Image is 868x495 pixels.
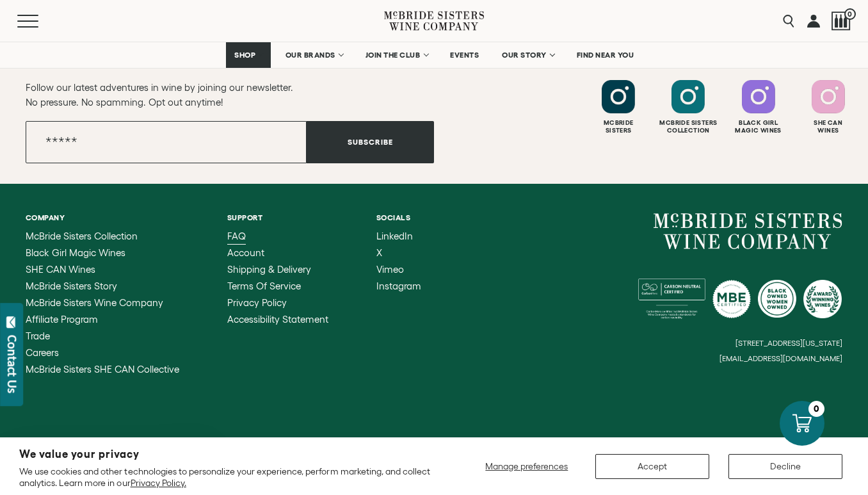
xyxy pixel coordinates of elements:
span: Vimeo [376,264,404,275]
a: SHE CAN Wines [26,264,179,275]
span: X [376,247,382,258]
span: SHOP [234,51,256,60]
span: Manage preferences [485,461,568,471]
small: [STREET_ADDRESS][US_STATE] [735,339,842,347]
span: SHE CAN Wines [26,264,95,275]
p: We use cookies and other technologies to personalize your experience, perform marketing, and coll... [19,466,436,489]
a: Shipping & Delivery [227,264,328,275]
a: McBride Sisters Collection [26,231,179,241]
span: Account [227,247,264,258]
div: She Can Wines [795,119,862,134]
a: Follow McBride Sisters on Instagram McbrideSisters [585,80,652,134]
button: Subscribe [307,121,434,163]
a: Follow McBride Sisters Collection on Instagram Mcbride SistersCollection [655,80,721,134]
a: FAQ [227,231,328,241]
input: Email [26,121,307,163]
div: 0 [808,401,824,417]
span: Privacy Policy [227,297,287,308]
a: OUR STORY [494,42,562,68]
span: McBride Sisters Collection [26,231,138,241]
div: Mcbride Sisters Collection [655,119,721,134]
div: Contact Us [6,335,19,393]
a: Follow Black Girl Magic Wines on Instagram Black GirlMagic Wines [725,80,792,134]
a: Accessibility Statement [227,314,328,325]
button: Accept [595,454,709,479]
small: [EMAIL_ADDRESS][DOMAIN_NAME] [719,354,842,363]
a: Follow SHE CAN Wines on Instagram She CanWines [795,80,862,134]
a: LinkedIn [376,231,421,241]
a: Account [227,248,328,258]
a: McBride Sisters SHE CAN Collective [26,364,179,375]
span: Accessibility Statement [227,314,328,325]
a: McBride Sisters Story [26,281,179,291]
button: Manage preferences [478,454,576,479]
button: Mobile Menu Trigger [17,15,63,28]
a: EVENTS [442,42,487,68]
span: Careers [26,347,59,358]
span: McBride Sisters Story [26,280,117,291]
span: Instagram [376,280,421,291]
a: Privacy Policy. [131,478,186,488]
span: 0 [844,8,856,20]
div: Black Girl Magic Wines [725,119,792,134]
a: McBride Sisters Wine Company [654,213,842,249]
a: SHOP [226,42,271,68]
span: Trade [26,330,50,341]
span: LinkedIn [376,231,413,241]
a: FIND NEAR YOU [568,42,643,68]
a: OUR BRANDS [277,42,351,68]
a: Affiliate Program [26,314,179,325]
button: Decline [728,454,842,479]
span: Affiliate Program [26,314,98,325]
p: Follow our latest adventures in wine by joining our newsletter. No pressure. No spamming. Opt out... [26,80,434,110]
span: FAQ [227,231,246,241]
span: McBride Sisters Wine Company [26,297,163,308]
span: OUR BRANDS [285,51,335,60]
a: Terms of Service [227,281,328,291]
a: Trade [26,331,179,341]
span: JOIN THE CLUB [366,51,421,60]
a: Black Girl Magic Wines [26,248,179,258]
span: OUR STORY [502,51,547,60]
h2: We value your privacy [19,449,436,460]
span: Black Girl Magic Wines [26,247,125,258]
a: Privacy Policy [227,298,328,308]
a: JOIN THE CLUB [357,42,436,68]
a: McBride Sisters Wine Company [26,298,179,308]
span: Terms of Service [227,280,301,291]
a: Instagram [376,281,421,291]
a: X [376,248,421,258]
span: EVENTS [450,51,479,60]
span: FIND NEAR YOU [577,51,634,60]
a: Vimeo [376,264,421,275]
span: Shipping & Delivery [227,264,311,275]
a: Careers [26,348,179,358]
div: Mcbride Sisters [585,119,652,134]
